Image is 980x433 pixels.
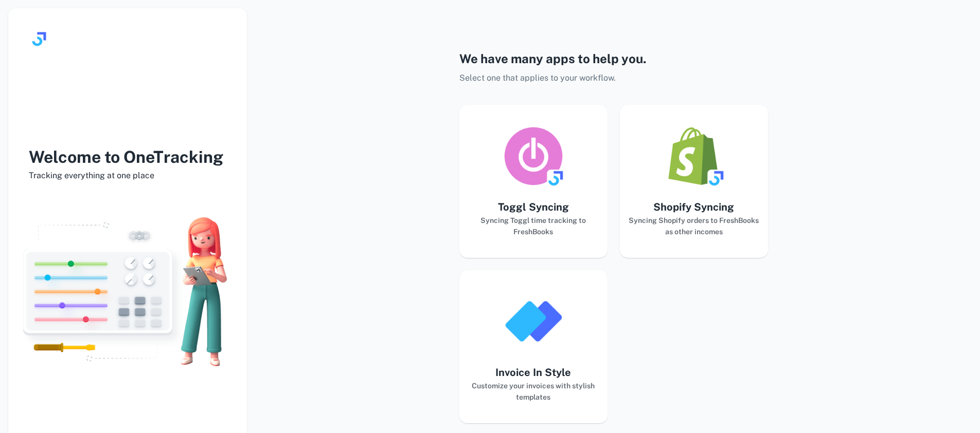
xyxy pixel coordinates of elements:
[8,202,247,381] img: landing
[503,291,564,352] img: logo_invoice_in_style_app.png
[503,125,564,187] img: logo_toggl_syncing_app.png
[459,270,608,423] button: Invoice In StyleCustomize your invoices with stylish templates
[8,145,247,170] h3: Welcome to OneTracking
[628,199,760,215] h5: Shopify Syncing
[620,105,768,258] button: Shopify SyncingSyncing Shopify orders to FreshBooks as other incomes
[468,199,599,215] h5: Toggl Syncing
[663,125,725,187] img: logo_shopify_syncing_app.png
[468,365,599,380] h5: Invoice In Style
[459,72,768,84] p: Select one that applies to your workflow.
[468,380,599,403] h6: Customize your invoices with stylish templates
[628,215,760,237] h6: Syncing Shopify orders to FreshBooks as other incomes
[29,29,49,49] img: logo.svg
[8,170,247,182] span: Tracking everything at one place
[459,49,768,68] h4: We have many apps to help you.
[468,215,599,237] h6: Syncing Toggl time tracking to FreshBooks
[459,105,608,258] button: Toggl SyncingSyncing Toggl time tracking to FreshBooks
